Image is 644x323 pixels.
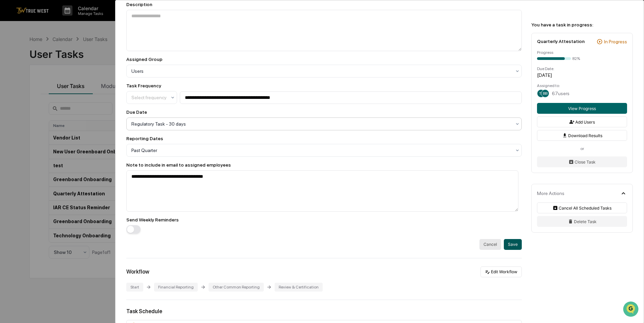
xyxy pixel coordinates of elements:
[537,72,627,78] div: [DATE]
[115,54,123,62] button: Start new chat
[7,99,12,104] div: 🔎
[126,217,522,222] div: Send Weekly Reminders
[275,283,323,292] div: Review & Certification
[537,130,627,141] button: Download Results
[537,191,564,196] div: More Actions
[537,146,627,151] div: or
[537,116,627,127] button: Add Users
[48,114,82,120] a: Powered byPylon
[537,202,627,213] button: Cancel All Scheduled Tasks
[126,268,149,275] div: Workflow
[7,86,12,91] div: 🖐️
[4,83,46,95] a: 🖐️Preclearance
[4,95,45,108] a: 🔎Data Lookup
[154,283,198,292] div: Financial Reporting
[56,85,84,92] span: Attestations
[209,283,264,292] div: Other Common Reporting
[49,86,55,91] div: 🗄️
[622,301,641,319] iframe: Open customer support
[126,2,522,7] div: Description
[480,266,522,277] button: Edit Workflow
[537,66,627,71] div: Due Date:
[14,85,44,92] span: Preclearance
[126,83,161,88] div: Task Frequency
[504,239,522,250] button: Save
[23,59,86,64] div: We're available if you need us!
[539,91,543,96] span: TJ
[572,56,580,61] div: 82%
[543,91,548,96] span: BB
[23,52,111,59] div: Start new chat
[604,39,627,44] div: In Progress
[552,91,570,96] span: 67 users
[46,83,87,95] a: 🗄️Attestations
[126,136,522,141] div: Reporting Dates
[7,14,123,25] p: How can we help?
[537,103,627,114] button: View Progress
[531,22,633,27] div: You have a task in progress:
[126,283,143,292] div: Start
[126,109,522,115] div: Due Date
[537,50,627,55] div: Progress
[126,308,522,315] div: Task Schedule
[126,57,522,62] div: Assigned Group
[67,115,82,120] span: Pylon
[537,83,627,88] div: Assigned to:
[126,162,522,168] div: Note to include in email to assigned employees
[537,156,627,167] button: Close Task
[14,98,43,105] span: Data Lookup
[7,52,19,64] img: 1746055101610-c473b297-6a78-478c-a979-82029cc54cd1
[537,39,585,44] div: Quarterly Attestation
[479,239,501,250] button: Cancel
[537,216,627,227] button: Delete Task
